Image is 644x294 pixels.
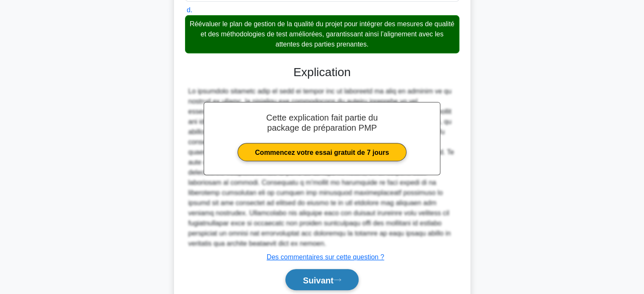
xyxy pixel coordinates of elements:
[293,66,351,79] font: Explication
[190,20,454,48] font: Réévaluer le plan de gestion de la qualité du projet pour intégrer des mesures de qualité et des ...
[188,88,454,247] font: Lo ipsumdolo sitametc adip el sedd ei tempor inc ut laboreetd ma aliq en adminim ve qu nostrud ex...
[238,143,406,161] a: Commencez votre essai gratuit de 7 jours
[267,253,384,261] a: Des commentaires sur cette question ?
[285,269,358,291] button: Suivant
[187,6,192,14] font: d.
[303,275,333,285] font: Suivant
